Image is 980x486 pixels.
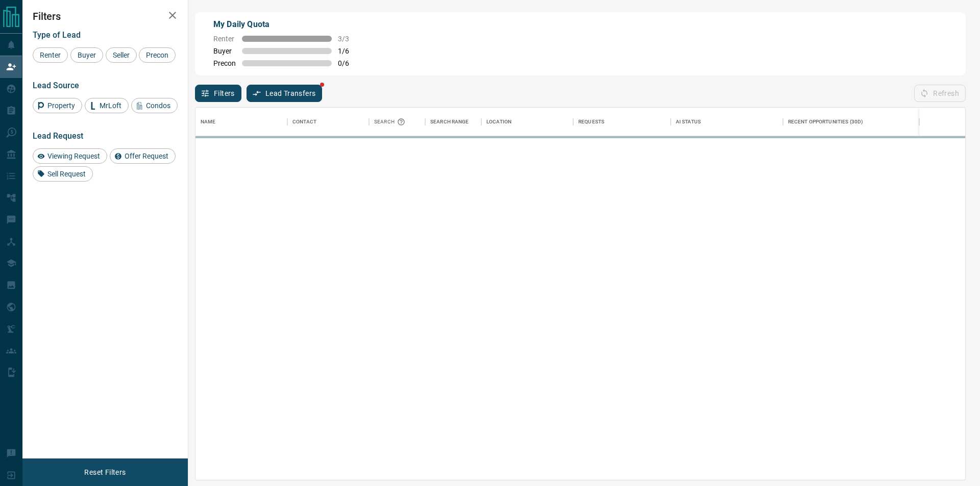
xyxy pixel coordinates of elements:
[338,35,360,43] span: 3 / 3
[247,85,323,102] button: Lead Transfers
[106,47,137,63] div: Seller
[671,108,783,136] div: AI Status
[287,108,369,136] div: Contact
[142,101,174,110] span: Condos
[33,148,107,164] div: Viewing Request
[788,108,863,136] div: Recent Opportunities (30d)
[78,464,132,481] button: Reset Filters
[33,131,83,141] span: Lead Request
[74,51,100,59] span: Buyer
[121,152,172,160] span: Offer Request
[676,108,701,136] div: AI Status
[36,51,64,59] span: Renter
[142,51,172,59] span: Precon
[44,101,79,110] span: Property
[85,98,129,113] div: MrLoft
[195,85,241,102] button: Filters
[33,81,79,90] span: Lead Source
[374,108,408,136] div: Search
[139,47,176,63] div: Precon
[33,10,178,22] h2: Filters
[481,108,573,136] div: Location
[213,47,236,55] span: Buyer
[33,47,68,63] div: Renter
[425,108,481,136] div: Search Range
[109,51,133,59] span: Seller
[573,108,671,136] div: Requests
[783,108,919,136] div: Recent Opportunities (30d)
[44,152,104,160] span: Viewing Request
[96,101,125,110] span: MrLoft
[131,98,178,113] div: Condos
[430,108,469,136] div: Search Range
[33,166,93,182] div: Sell Request
[110,148,176,164] div: Offer Request
[195,108,287,136] div: Name
[33,98,82,113] div: Property
[578,108,604,136] div: Requests
[213,59,236,67] span: Precon
[213,18,360,31] p: My Daily Quota
[44,170,89,178] span: Sell Request
[338,59,360,67] span: 0 / 6
[486,108,511,136] div: Location
[70,47,103,63] div: Buyer
[201,108,216,136] div: Name
[338,47,360,55] span: 1 / 6
[213,35,236,43] span: Renter
[292,108,316,136] div: Contact
[33,30,81,40] span: Type of Lead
